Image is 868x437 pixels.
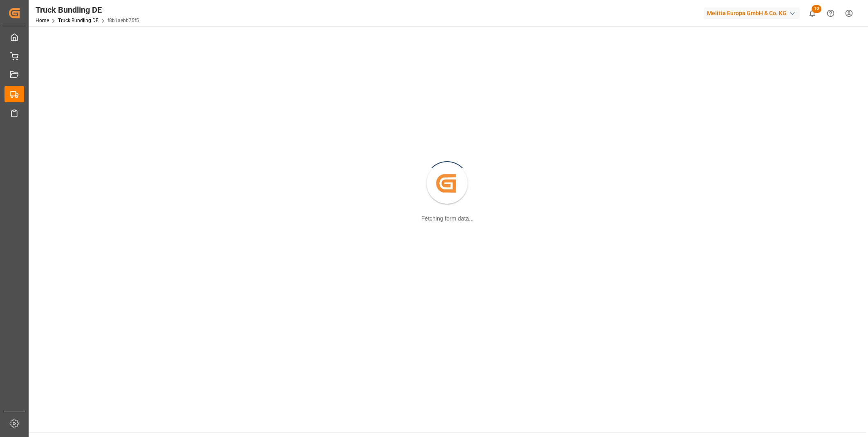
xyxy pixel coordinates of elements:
[704,5,803,21] button: Melitta Europa GmbH & Co. KG
[36,4,139,16] div: Truck Bundling DE
[704,7,800,19] div: Melitta Europa GmbH & Co. KG
[58,18,98,23] a: Truck Bundling DE
[803,4,821,23] button: show 10 new notifications
[36,18,49,23] a: Home
[812,5,821,13] span: 10
[421,214,474,223] div: Fetching form data...
[821,4,840,23] button: Help Center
